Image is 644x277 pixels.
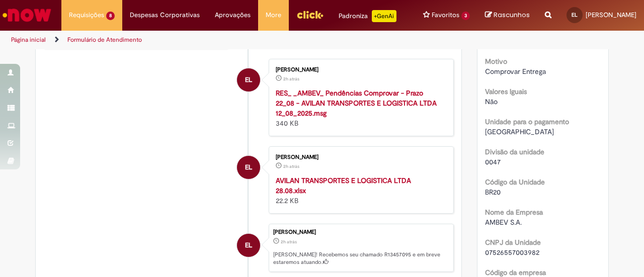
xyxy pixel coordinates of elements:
[485,87,527,96] b: Valores Iguais
[281,239,297,245] span: 2h atrás
[67,36,142,44] a: Formulário de Atendimento
[215,10,251,20] span: Aprovações
[485,117,569,126] b: Unidade para o pagamento
[586,11,636,19] span: [PERSON_NAME]
[485,208,543,217] b: Nome da Empresa
[372,10,396,22] p: +GenAi
[276,88,437,118] a: RES_ _AMBEV_ Pendências Comprovar - Prazo 22_08 - AVILAN TRANSPORTES E LOGISTICA LTDA 12_08_2025.msg
[461,12,470,20] span: 3
[485,268,546,277] b: Código da empresa
[237,68,260,91] div: Eduarda Mengardo Baco De Lima
[485,11,530,20] a: Rascunhos
[485,147,544,156] b: Divisão da unidade
[273,229,448,235] div: [PERSON_NAME]
[485,177,545,187] b: Código da Unidade
[283,76,299,82] span: 2h atrás
[237,234,260,257] div: Eduarda Mengardo Baco De Lima
[281,239,297,245] time: 28/08/2025 11:19:42
[276,88,443,128] div: 340 KB
[485,218,522,227] span: AMBEV S.A.
[266,10,281,20] span: More
[276,154,443,160] div: [PERSON_NAME]
[283,163,299,169] span: 2h atrás
[276,176,411,195] a: AVILAN TRANSPORTES E LOGISTICA LTDA 28.08.xlsx
[276,175,443,206] div: 22.2 KB
[245,233,252,257] span: EL
[11,36,46,44] a: Página inicial
[572,12,578,18] span: EL
[8,31,422,49] ul: Trilhas de página
[245,155,252,179] span: EL
[69,10,104,20] span: Requisições
[43,224,454,272] li: Eduarda Mengardo Baco De Lima
[106,12,115,20] span: 8
[130,10,200,20] span: Despesas Corporativas
[432,10,459,20] span: Favoritos
[296,7,324,22] img: click_logo_yellow_360x200.png
[276,67,443,73] div: [PERSON_NAME]
[485,248,539,257] span: 07526557003982
[237,156,260,179] div: Eduarda Mengardo Baco De Lima
[485,67,546,76] span: Comprovar Entrega
[485,97,498,106] span: Não
[485,157,501,166] span: 0047
[245,68,252,92] span: EL
[485,57,507,66] b: Motivo
[485,127,554,136] span: [GEOGRAPHIC_DATA]
[1,5,53,25] img: ServiceNow
[283,76,299,82] time: 28/08/2025 11:19:37
[494,10,530,20] span: Rascunhos
[485,238,541,247] b: CNPJ da Unidade
[273,251,448,266] p: [PERSON_NAME]! Recebemos seu chamado R13457095 e em breve estaremos atuando.
[485,188,501,197] span: BR20
[339,10,396,22] div: Padroniza
[283,163,299,169] time: 28/08/2025 11:19:36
